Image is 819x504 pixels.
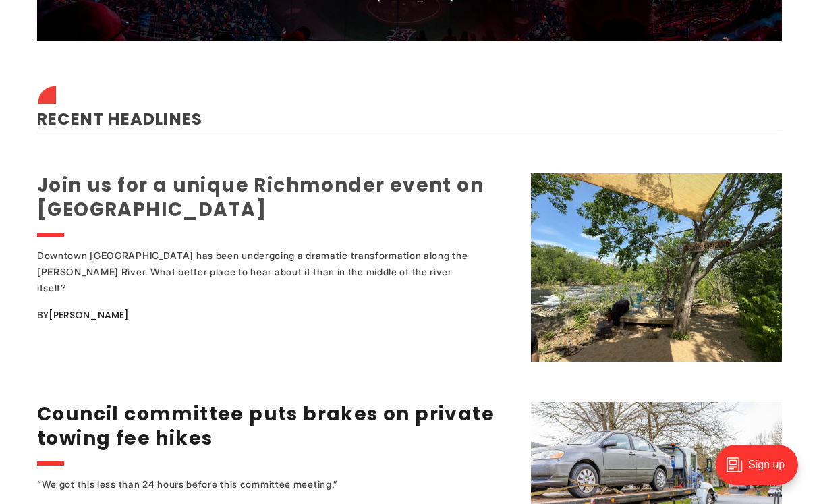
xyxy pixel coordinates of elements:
[37,248,476,296] div: Downtown [GEOGRAPHIC_DATA] has been undergoing a dramatic transformation along the [PERSON_NAME] ...
[37,401,495,451] a: Council committee puts brakes on private towing fee hikes
[37,307,514,323] div: By
[704,438,819,504] iframe: portal-trigger
[37,90,782,132] h2: Recent Headlines
[531,173,782,362] img: Join us for a unique Richmonder event on Sharp's Island
[37,476,476,493] div: “We got this less than 24 hours before this committee meeting.”
[37,172,484,223] a: Join us for a unique Richmonder event on [GEOGRAPHIC_DATA]
[49,308,129,322] a: [PERSON_NAME]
